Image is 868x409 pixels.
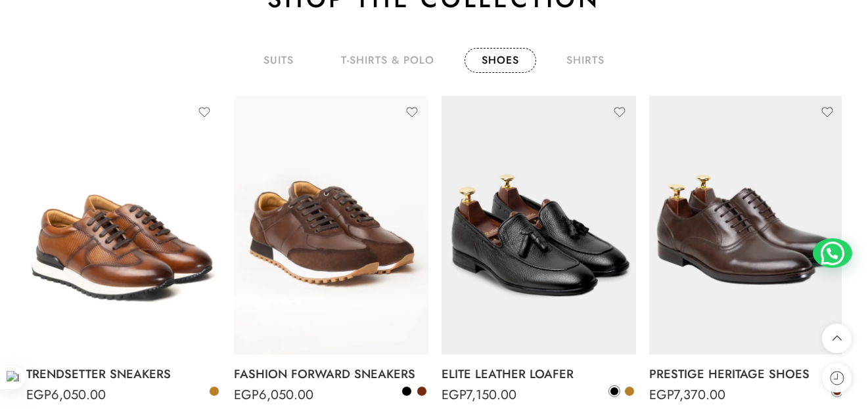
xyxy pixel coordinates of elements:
[234,385,259,404] span: EGP
[26,385,51,404] span: EGP
[624,385,635,397] a: Camel
[442,385,466,404] span: EGP
[26,385,106,404] bdi: 6,050.00
[324,48,451,73] a: T-Shirts & Polo
[549,48,622,73] a: shirts
[442,361,636,387] a: ELITE LEATHER LOAFER
[416,385,428,397] a: Brown
[649,385,725,404] bdi: 7,370.00
[649,361,844,387] a: PRESTIGE HERITAGE SHOES
[608,385,620,397] a: Black
[401,385,413,397] a: Black
[649,385,674,404] span: EGP
[26,361,221,387] a: TRENDSETTER SNEAKERS
[208,385,220,397] a: Camel
[246,48,311,73] a: Suits
[234,361,428,387] a: FASHION FORWARD SNEAKERS
[465,48,536,73] a: shoes
[234,385,313,404] bdi: 6,050.00
[442,385,516,404] bdi: 7,150.00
